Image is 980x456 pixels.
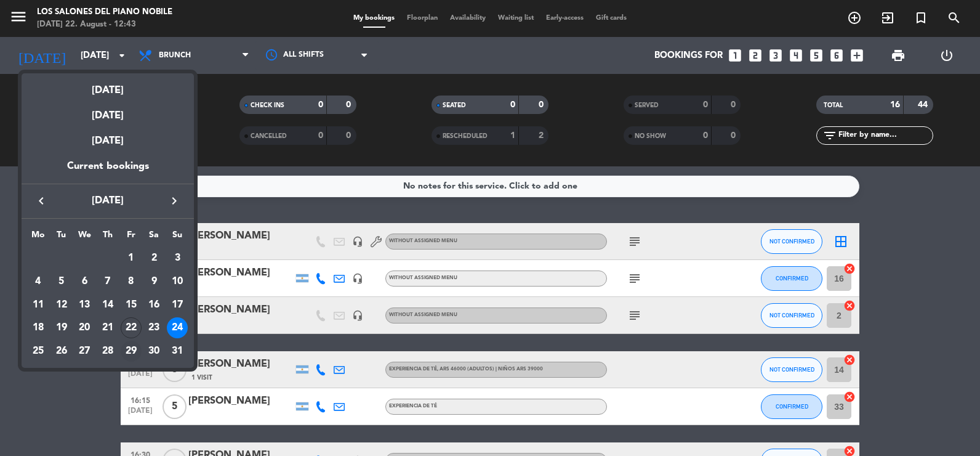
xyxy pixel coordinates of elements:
[74,271,95,292] div: 6
[22,158,194,184] div: Current bookings
[121,317,142,338] div: 22
[119,246,143,270] td: August 1, 2025
[96,340,119,363] td: August 28, 2025
[96,293,119,317] td: August 14, 2025
[50,228,73,247] th: Tuesday
[73,228,96,247] th: Wednesday
[121,341,142,362] div: 29
[167,295,188,316] div: 17
[26,270,50,293] td: August 4, 2025
[143,228,166,247] th: Saturday
[96,316,119,340] td: August 21, 2025
[28,295,49,316] div: 11
[167,271,188,292] div: 10
[119,340,143,363] td: August 29, 2025
[51,271,72,292] div: 5
[143,270,166,293] td: August 9, 2025
[26,340,50,363] td: August 25, 2025
[34,193,49,208] i: keyboard_arrow_left
[166,316,189,340] td: August 24, 2025
[30,193,52,209] button: keyboard_arrow_left
[143,295,164,316] div: 16
[97,295,118,316] div: 14
[51,317,72,338] div: 19
[163,193,185,209] button: keyboard_arrow_right
[166,246,189,270] td: August 3, 2025
[167,193,182,208] i: keyboard_arrow_right
[119,293,143,317] td: August 15, 2025
[143,271,164,292] div: 9
[97,317,118,338] div: 21
[51,341,72,362] div: 26
[121,248,142,269] div: 1
[74,341,95,362] div: 27
[167,248,188,269] div: 3
[74,317,95,338] div: 20
[28,271,49,292] div: 4
[50,270,73,293] td: August 5, 2025
[50,316,73,340] td: August 19, 2025
[143,341,164,362] div: 30
[22,99,194,124] div: [DATE]
[143,316,166,340] td: August 23, 2025
[119,228,143,247] th: Friday
[74,295,95,316] div: 13
[73,270,96,293] td: August 6, 2025
[26,246,119,270] td: AUG
[121,295,142,316] div: 15
[50,340,73,363] td: August 26, 2025
[167,341,188,362] div: 31
[143,293,166,317] td: August 16, 2025
[73,316,96,340] td: August 20, 2025
[166,228,189,247] th: Sunday
[121,271,142,292] div: 8
[26,293,50,317] td: August 11, 2025
[166,270,189,293] td: August 10, 2025
[50,293,73,317] td: August 12, 2025
[96,270,119,293] td: August 7, 2025
[143,340,166,363] td: August 30, 2025
[143,248,164,269] div: 2
[119,316,143,340] td: August 22, 2025
[73,340,96,363] td: August 27, 2025
[143,246,166,270] td: August 2, 2025
[51,295,72,316] div: 12
[166,293,189,317] td: August 17, 2025
[97,341,118,362] div: 28
[167,317,188,338] div: 24
[119,270,143,293] td: August 8, 2025
[28,341,49,362] div: 25
[73,293,96,317] td: August 13, 2025
[26,228,50,247] th: Monday
[97,271,118,292] div: 7
[143,317,164,338] div: 23
[22,124,194,158] div: [DATE]
[166,340,189,363] td: August 31, 2025
[22,73,194,99] div: [DATE]
[52,193,163,209] span: [DATE]
[96,228,119,247] th: Thursday
[28,317,49,338] div: 18
[26,316,50,340] td: August 18, 2025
